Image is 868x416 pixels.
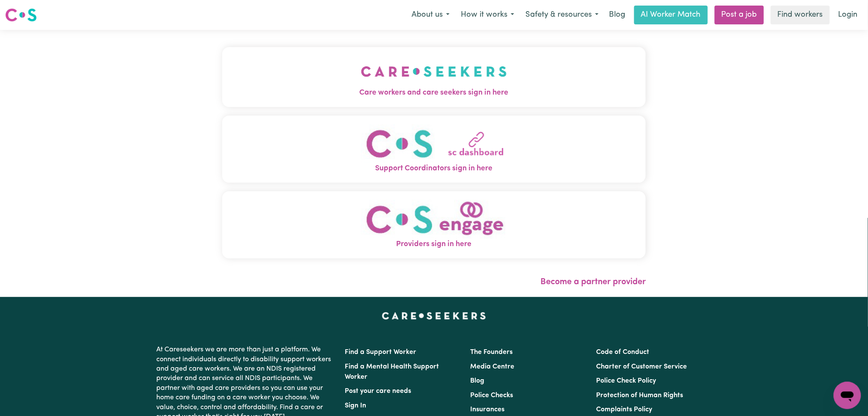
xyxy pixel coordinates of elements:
span: Providers sign in here [222,239,646,250]
a: Code of Conduct [596,349,649,356]
a: Charter of Customer Service [596,363,687,370]
span: Care workers and care seekers sign in here [222,87,646,98]
button: Providers sign in here [222,191,646,259]
a: Media Centre [471,363,515,370]
button: Safety & resources [520,6,604,24]
iframe: Button to launch messaging window [834,382,861,409]
button: Support Coordinators sign in here [222,116,646,183]
a: Protection of Human Rights [596,392,683,399]
a: Login [833,6,863,24]
span: Support Coordinators sign in here [222,163,646,174]
a: Become a partner provider [540,278,646,286]
a: Careseekers logo [5,5,37,25]
a: Complaints Policy [596,406,652,413]
a: The Founders [471,349,513,356]
a: AI Worker Match [634,6,708,24]
a: Post a job [715,6,764,24]
a: Find workers [771,6,830,24]
a: Insurances [471,406,505,413]
button: How it works [455,6,520,24]
a: Police Check Policy [596,377,656,384]
a: Blog [471,377,485,384]
button: Care workers and care seekers sign in here [222,47,646,107]
img: Careseekers logo [5,7,37,23]
a: Find a Mental Health Support Worker [345,363,439,380]
a: Police Checks [471,392,513,399]
a: Blog [604,6,631,24]
a: Careseekers home page [382,312,486,319]
a: Sign In [345,402,367,409]
a: Post your care needs [345,388,412,395]
button: About us [406,6,455,24]
a: Find a Support Worker [345,349,417,356]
